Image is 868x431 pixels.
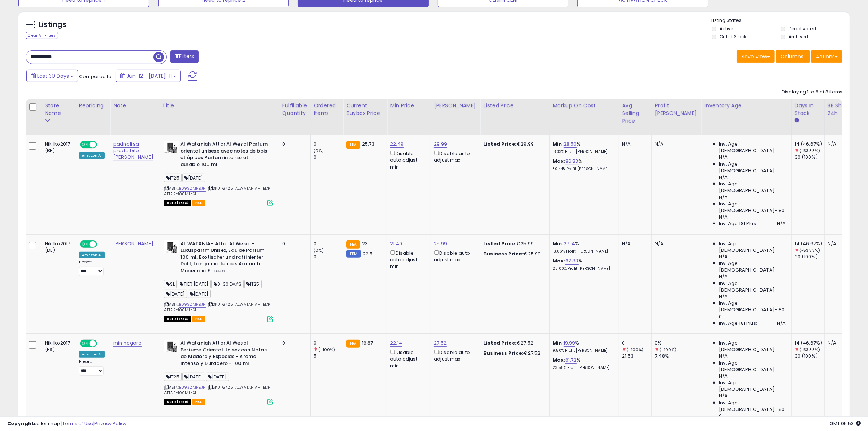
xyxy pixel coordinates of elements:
[719,300,786,313] span: Inv. Age [DEMOGRAPHIC_DATA]-180:
[553,166,613,172] p: 30.44% Profit [PERSON_NAME]
[434,102,477,109] div: [PERSON_NAME]
[346,102,384,117] div: Current Buybox Price
[45,340,70,353] div: Nikilko2017 (ES)
[622,353,651,359] div: 21.53
[182,174,205,182] span: [DATE]
[434,240,447,247] a: 25.99
[390,339,402,347] a: 22.14
[314,141,343,147] div: 0
[483,340,544,346] div: €27.52
[712,17,850,24] p: Listing States:
[192,200,205,206] span: FBA
[655,340,701,346] div: 0%
[26,32,58,39] div: Clear All Filters
[799,148,820,154] small: (-53.33%)
[79,73,113,80] span: Compared to:
[178,280,211,288] span: TIER [DATE]
[565,158,579,165] a: 86.83
[62,420,93,427] a: Terms of Use
[434,141,447,148] a: 29.99
[362,240,368,247] span: 23
[719,201,786,214] span: Inv. Age [DEMOGRAPHIC_DATA]-180:
[363,250,373,257] span: 22.5
[782,89,842,96] div: Displaying 1 to 8 of 8 items
[113,102,156,109] div: Note
[719,393,728,399] span: N/A
[113,141,153,161] a: padnali sa prodajbite [PERSON_NAME]
[79,152,105,159] div: Amazon AI
[182,373,205,381] span: [DATE]
[719,214,728,220] span: N/A
[45,141,70,154] div: Nikilko2017 (BE)
[39,20,67,30] h5: Listings
[564,240,575,247] a: 27.14
[719,293,728,300] span: N/A
[483,250,523,257] b: Business Price:
[719,373,728,380] span: N/A
[164,141,179,153] img: 41KdwVfYZZL._SL40_.jpg
[719,280,786,293] span: Inv. Age [DEMOGRAPHIC_DATA]:
[346,240,360,249] small: FBA
[719,260,786,273] span: Inv. Age [DEMOGRAPHIC_DATA]:
[79,252,105,258] div: Amazon AI
[795,102,821,117] div: Days In Stock
[96,340,107,347] span: OFF
[795,141,824,147] div: 14 (46.67%)
[553,141,564,147] b: Min:
[164,280,177,288] span: SL
[81,340,90,347] span: ON
[7,420,126,427] div: seller snap | |
[483,240,517,247] b: Listed Price:
[244,280,262,288] span: IT25
[550,99,619,135] th: The percentage added to the cost of goods (COGS) that forms the calculator for Min & Max prices.
[655,141,696,147] div: N/A
[553,141,613,154] div: %
[553,257,565,264] b: Max:
[206,373,229,381] span: [DATE]
[188,290,211,298] span: [DATE]
[777,320,786,327] span: N/A
[704,102,788,109] div: Inventory Age
[314,353,343,359] div: 5
[116,70,181,82] button: Jun-12 - [DATE]-11
[627,347,643,353] small: (-100%)
[314,340,343,346] div: 0
[799,247,820,253] small: (-53.33%)
[659,347,676,353] small: (-100%)
[179,185,206,192] a: B093ZMF9JP
[164,141,273,205] div: ASIN:
[282,340,305,346] div: 0
[164,340,179,352] img: 41KdwVfYZZL._SL40_.jpg
[346,250,361,258] small: FBM
[795,340,824,346] div: 14 (46.67%)
[828,141,852,147] div: N/A
[164,399,191,405] span: All listings that are currently out of stock and unavailable for purchase on Amazon
[434,339,447,347] a: 27.52
[211,280,244,288] span: 0-30 DAYS
[719,273,728,280] span: N/A
[164,316,191,322] span: All listings that are currently out of stock and unavailable for purchase on Amazon
[79,260,105,276] div: Preset:
[483,240,544,247] div: €25.99
[314,254,343,260] div: 0
[390,149,425,170] div: Disable auto adjust min
[164,301,273,312] span: | SKU: GK25-ALWATANIAH-EDP-ATTAR-100ML-X1
[719,141,786,154] span: Inv. Age [DEMOGRAPHIC_DATA]:
[314,102,340,117] div: Ordered Items
[483,350,523,357] b: Business Price:
[737,50,775,63] button: Save View
[795,117,799,124] small: Days In Stock.
[719,161,786,174] span: Inv. Age [DEMOGRAPHIC_DATA]:
[828,102,854,117] div: BB Share 24h.
[553,348,613,353] p: 9.50% Profit [PERSON_NAME]
[720,34,746,40] label: Out of Stock
[564,141,577,148] a: 28.50
[719,340,786,353] span: Inv. Age [DEMOGRAPHIC_DATA]:
[79,359,105,376] div: Preset:
[795,154,824,161] div: 30 (100%)
[314,148,324,154] small: (0%)
[719,320,757,327] span: Inv. Age 181 Plus:
[192,399,205,405] span: FBA
[94,420,126,427] a: Privacy Policy
[553,266,613,271] p: 25.00% Profit [PERSON_NAME]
